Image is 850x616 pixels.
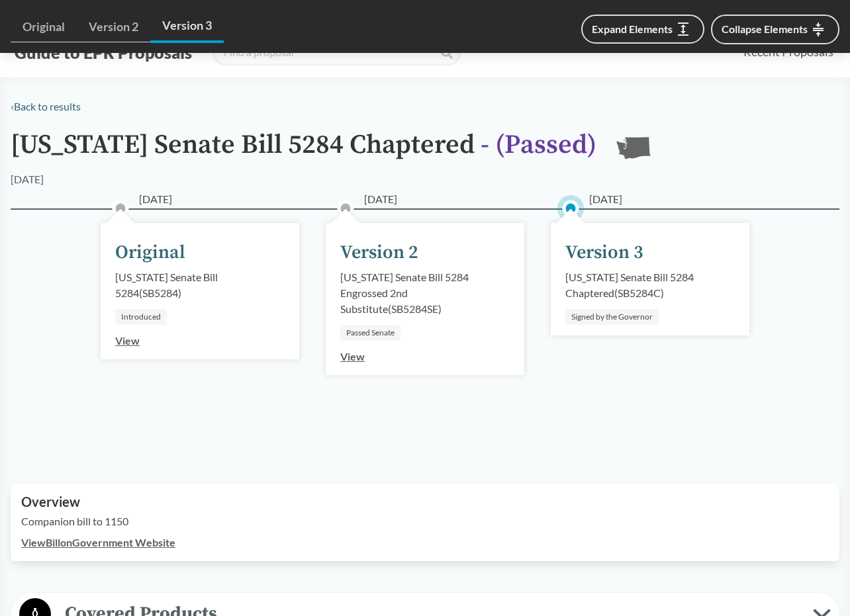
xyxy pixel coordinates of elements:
div: [DATE] [11,171,44,187]
a: View [340,350,365,363]
a: ViewBillonGovernment Website [21,536,175,549]
div: Original [115,239,185,267]
span: [DATE] [364,191,397,207]
h1: [US_STATE] Senate Bill 5284 Chaptered [11,130,596,171]
div: Version 3 [565,239,643,267]
button: Expand Elements [581,15,704,44]
p: Companion bill to 1150 [21,513,829,529]
h2: Overview [21,494,829,509]
div: [US_STATE] Senate Bill 5284 ( SB5284 ) [115,269,285,301]
a: ‹Back to results [11,100,81,112]
span: [DATE] [589,191,622,207]
div: Introduced [115,309,167,325]
a: View [115,334,140,347]
a: Original [11,12,77,42]
div: Signed by the Governor [565,309,659,325]
div: Version 2 [340,239,418,267]
a: Version 3 [150,11,224,43]
div: [US_STATE] Senate Bill 5284 Chaptered ( SB5284C ) [565,269,735,301]
div: Passed Senate [340,325,401,341]
a: Version 2 [77,12,150,42]
div: [US_STATE] Senate Bill 5284 Engrossed 2nd Substitute ( SB5284SE ) [340,269,510,317]
span: [DATE] [139,191,172,207]
span: - ( Passed ) [481,128,596,161]
button: Collapse Elements [711,15,839,44]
